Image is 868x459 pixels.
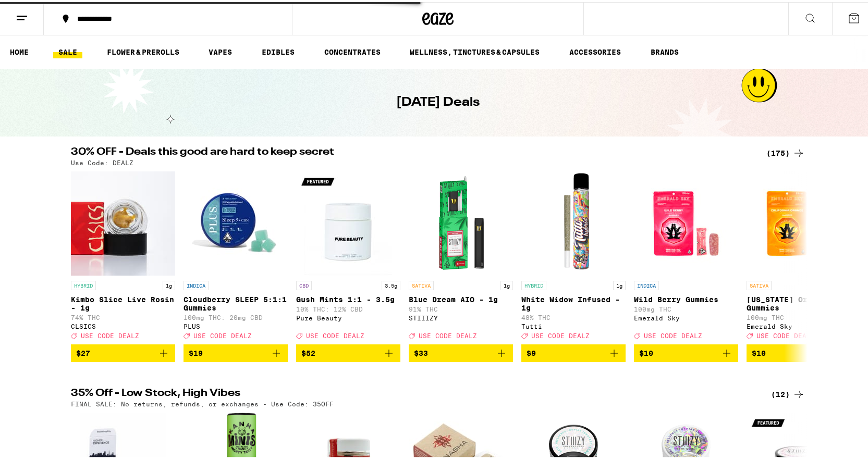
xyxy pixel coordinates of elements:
p: INDICA [184,279,209,288]
p: SATIVA [747,279,772,288]
p: HYBRID [521,279,546,288]
p: Gush Mints 1:1 - 3.5g [296,293,400,302]
div: CLSICS [71,321,175,328]
span: USE CODE DEALZ [644,330,702,337]
button: Add to bag [521,342,626,360]
span: $27 [76,347,90,355]
p: INDICA [634,279,659,288]
button: Add to bag [634,342,738,360]
span: $19 [189,347,203,355]
span: USE CODE DEALZ [419,330,477,337]
button: Add to bag [71,342,175,360]
img: CLSICS - Kimbo Slice Live Rosin - 1g [71,169,175,274]
a: Open page for Cloudberry SLEEP 5:1:1 Gummies from PLUS [184,169,288,342]
p: 1g [613,279,626,288]
img: STIIIZY - Blue Dream AIO - 1g [409,169,513,274]
p: 100mg THC [747,312,851,319]
p: FINAL SALE: No returns, refunds, or exchanges - Use Code: 35OFF [71,399,334,405]
div: Pure Beauty [296,313,400,319]
div: Tutti [521,321,626,328]
span: $10 [639,347,653,355]
p: Blue Dream AIO - 1g [409,293,513,302]
img: Tutti - White Widow Infused - 1g [521,169,626,274]
a: Open page for Wild Berry Gummies from Emerald Sky [634,169,738,342]
p: White Widow Infused - 1g [521,293,626,310]
button: Add to bag [747,342,851,360]
a: ACCESSORIES [564,44,626,56]
div: Emerald Sky [634,313,738,319]
span: $10 [752,347,766,355]
p: HYBRID [71,279,96,288]
p: CBD [296,279,312,288]
span: $9 [527,347,536,355]
a: VAPES [203,44,237,56]
span: $52 [301,347,315,355]
span: USE CODE DEALZ [81,330,139,337]
p: 100mg THC: 20mg CBD [184,312,288,319]
a: EDIBLES [256,44,300,56]
a: FLOWER & PREROLLS [102,44,185,56]
span: USE CODE DEALZ [306,330,364,337]
a: BRANDS [645,44,684,56]
a: Open page for Gush Mints 1:1 - 3.5g from Pure Beauty [296,169,400,342]
div: Emerald Sky [747,321,851,328]
h1: [DATE] Deals [396,92,480,109]
p: 48% THC [521,312,626,319]
p: 10% THC: 12% CBD [296,304,400,311]
span: USE CODE DEALZ [756,330,815,337]
h2: 30% OFF - Deals this good are hard to keep secret [71,145,754,157]
img: PLUS - Cloudberry SLEEP 5:1:1 Gummies [184,169,288,274]
a: Open page for Kimbo Slice Live Rosin - 1g from CLSICS [71,169,175,342]
a: CONCENTRATES [319,44,386,56]
p: 91% THC [409,304,513,311]
a: WELLNESS, TINCTURES & CAPSULES [405,44,545,56]
button: Add to bag [409,342,513,360]
button: Add to bag [296,342,400,360]
img: Emerald Sky - California Orange Gummies [747,169,851,274]
p: 3.5g [382,279,400,288]
p: Wild Berry Gummies [634,293,738,302]
div: STIIIZY [409,313,513,319]
div: PLUS [184,321,288,328]
a: Open page for White Widow Infused - 1g from Tutti [521,169,626,342]
p: 1g [163,279,175,288]
p: Use Code: DEALZ [71,157,133,164]
a: HOME [5,44,34,56]
a: SALE [53,44,82,56]
p: Cloudberry SLEEP 5:1:1 Gummies [184,293,288,310]
p: Kimbo Slice Live Rosin - 1g [71,293,175,310]
a: Open page for California Orange Gummies from Emerald Sky [747,169,851,342]
button: Add to bag [184,342,288,360]
p: [US_STATE] Orange Gummies [747,293,851,310]
p: 1g [500,279,513,288]
span: $33 [414,347,428,355]
p: SATIVA [409,279,434,288]
a: (175) [766,145,805,157]
span: USE CODE DEALZ [193,330,252,337]
span: Hi. Need any help? [6,7,75,16]
span: USE CODE DEALZ [531,330,590,337]
img: Emerald Sky - Wild Berry Gummies [634,169,738,274]
a: Open page for Blue Dream AIO - 1g from STIIIZY [409,169,513,342]
h2: 35% Off - Low Stock, High Vibes [71,386,754,399]
img: Pure Beauty - Gush Mints 1:1 - 3.5g [296,169,400,274]
p: 100mg THC [634,304,738,311]
a: (12) [771,386,805,399]
p: 74% THC [71,312,175,319]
